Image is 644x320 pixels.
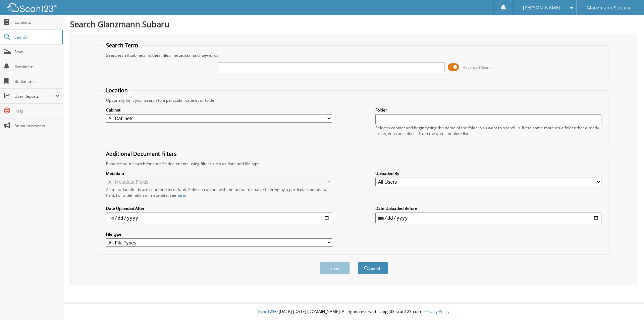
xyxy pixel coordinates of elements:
label: Date Uploaded Before [375,205,601,211]
span: Glanzmann Subaru [587,6,630,10]
div: Enhance your search for specific documents using filters such as date and file type. [103,161,605,167]
div: Select a cabinet and begin typing the name of the folder you want to search in. If the name match... [375,125,601,136]
h1: Search Glanzmann Subaru [70,18,637,30]
div: All metadata fields are searched by default. Select a cabinet with metadata to enable filtering b... [106,187,332,198]
span: Cabinets [14,19,60,25]
label: Date Uploaded After [106,205,332,211]
label: Folder [375,107,601,113]
div: © [DATE]-[DATE] [DOMAIN_NAME]. All rights reserved | appg03-scan123-com | [63,304,644,320]
label: Uploaded By [375,171,601,176]
label: File type [106,231,332,237]
span: Bookmarks [14,79,60,84]
span: Reminders [14,64,60,70]
input: end [375,213,601,223]
span: Search [14,34,59,40]
legend: Location [103,87,131,94]
button: Search [358,262,388,274]
span: Advanced Search [463,65,493,70]
span: Announcements [14,123,60,129]
legend: Additional Document Filters [103,150,180,157]
button: Clear [320,262,350,274]
div: Searches all cabinets, folders, files, metadata, and keywords [103,52,605,58]
label: Metadata [106,171,332,176]
a: Privacy Policy [424,309,449,314]
legend: Search Term [103,42,142,49]
a: here [176,192,185,198]
span: Scan123 [258,309,274,314]
label: Cabinet [106,107,332,113]
img: scan123-logo-white.svg [7,3,57,12]
span: [PERSON_NAME] [523,6,560,10]
div: Optionally limit your search to a particular cabinet or folder [103,97,605,103]
span: Scan [14,49,60,55]
input: start [106,213,332,223]
span: User Reports [14,93,55,99]
span: Help [14,108,60,114]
